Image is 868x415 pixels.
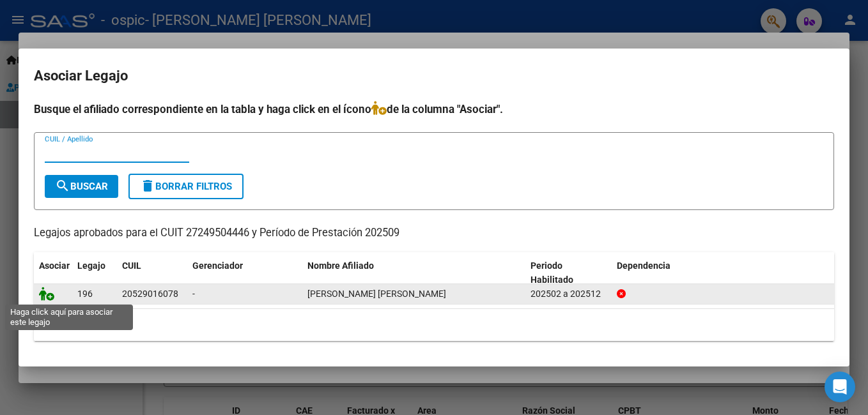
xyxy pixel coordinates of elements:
[531,287,607,301] div: 202502 a 202512
[77,289,93,299] span: 196
[128,174,244,199] button: Borrar Filtros
[531,260,573,285] span: Periodo Habilitado
[302,252,525,294] datatable-header-cell: Nombre Afiliado
[34,252,72,294] datatable-header-cell: Asociar
[34,64,834,88] h2: Asociar Legajo
[122,287,178,301] div: 20529016078
[122,260,141,271] span: CUIL
[612,252,835,294] datatable-header-cell: Dependencia
[307,289,446,299] span: LUCERO VIVAS EMANUEL FRANCISCO
[55,178,70,193] mat-icon: search
[45,175,118,198] button: Buscar
[55,181,108,192] span: Buscar
[72,252,117,294] datatable-header-cell: Legajo
[34,225,834,241] p: Legajos aprobados para el CUIT 27249504446 y Período de Prestación 202509
[34,309,834,341] div: 1 registros
[140,181,232,192] span: Borrar Filtros
[192,289,195,299] span: -
[140,178,155,193] mat-icon: delete
[77,260,105,271] span: Legajo
[187,252,302,294] datatable-header-cell: Gerenciador
[825,372,855,402] div: Open Intercom Messenger
[617,260,670,271] span: Dependencia
[525,252,612,294] datatable-header-cell: Periodo Habilitado
[307,260,374,271] span: Nombre Afiliado
[39,260,70,271] span: Asociar
[34,101,834,117] h4: Busque el afiliado correspondiente en la tabla y haga click en el ícono de la columna "Asociar".
[117,252,187,294] datatable-header-cell: CUIL
[192,260,243,271] span: Gerenciador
